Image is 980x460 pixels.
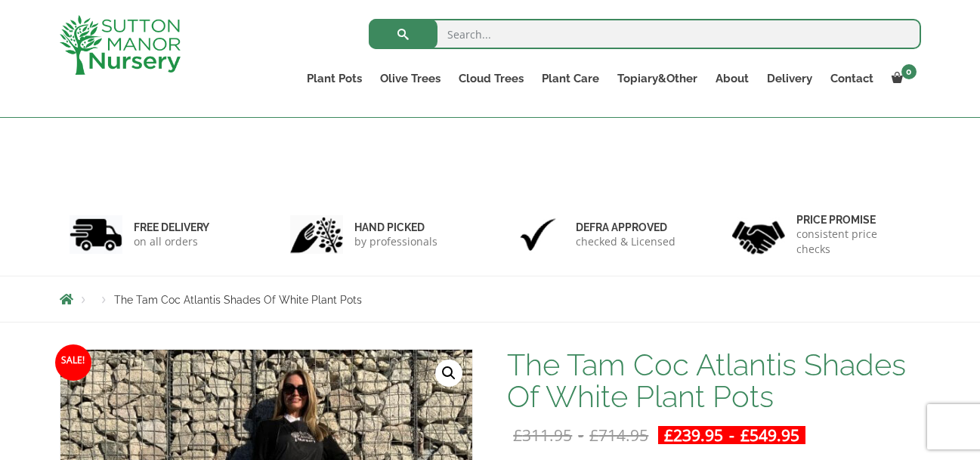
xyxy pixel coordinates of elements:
[369,19,921,49] input: Search...
[371,68,450,89] a: Olive Trees
[740,424,750,446] span: £
[60,293,921,305] nav: Breadcrumbs
[589,424,598,446] span: £
[55,344,91,381] span: Sale!
[435,360,462,387] a: View full-screen image gallery
[589,424,648,446] bdi: 714.95
[664,424,673,446] span: £
[450,68,533,89] a: Cloud Trees
[507,349,920,412] h1: The Tam Coc Atlantis Shades Of White Plant Pots
[796,213,911,227] h6: Price promise
[298,68,371,89] a: Plant Pots
[512,215,564,254] img: 3.jpg
[576,234,675,249] p: checked & Licensed
[507,426,654,444] del: -
[354,234,437,249] p: by professionals
[664,424,723,446] bdi: 239.95
[134,234,209,249] p: on all orders
[821,68,883,89] a: Contact
[70,215,122,254] img: 1.jpg
[732,211,785,258] img: 4.jpg
[60,15,181,75] img: logo
[513,424,522,446] span: £
[796,227,911,257] p: consistent price checks
[134,221,209,234] h6: FREE DELIVERY
[706,68,758,89] a: About
[513,424,572,446] bdi: 311.95
[608,68,706,89] a: Topiary&Other
[114,294,362,306] span: The Tam Coc Atlantis Shades Of White Plant Pots
[290,215,343,254] img: 2.jpg
[740,424,799,446] bdi: 549.95
[533,68,608,89] a: Plant Care
[883,68,921,89] a: 0
[658,426,805,444] ins: -
[354,221,437,234] h6: hand picked
[901,64,917,79] span: 0
[758,68,821,89] a: Delivery
[576,221,675,234] h6: Defra approved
